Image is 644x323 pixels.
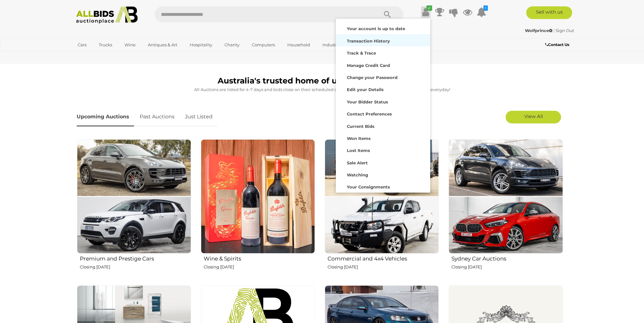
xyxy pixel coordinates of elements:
a: Sell with us [526,6,572,19]
strong: Track & Trace [347,50,376,56]
a: Manage Credit Card [336,59,430,71]
strong: Edit your Details [347,87,384,92]
strong: Sale Alert [347,160,368,165]
a: Industrial [318,40,347,50]
strong: Watching [347,172,368,177]
a: Sign Out [556,28,574,33]
i: ✔ [426,5,432,11]
a: Just Listed [180,108,217,126]
a: Edit your Details [336,83,430,95]
a: Wolfprince [525,28,553,33]
a: Computers [248,40,279,50]
p: Closing [DATE] [328,263,439,271]
p: Closing [DATE] [80,263,191,271]
a: Upcoming Auctions [77,108,134,126]
img: Sydney Car Auctions [449,139,563,254]
h2: Wine & Spirits [204,254,315,262]
p: Closing [DATE] [451,263,563,271]
span: View All [524,113,543,119]
b: Contact Us [545,42,569,47]
strong: Contact Preferences [347,111,392,116]
strong: Your Consignments [347,184,390,189]
a: Hospitality [186,40,216,50]
a: Track & Trace [336,46,430,58]
a: Contact Us [545,41,571,48]
strong: Current Bids [347,124,374,129]
strong: Wolfprince [525,28,552,33]
a: Commercial and 4x4 Vehicles Closing [DATE] [324,139,439,280]
h2: Commercial and 4x4 Vehicles [328,254,439,262]
a: Past Auctions [135,108,179,126]
strong: Won Items [347,136,371,141]
p: Closing [DATE] [204,263,315,271]
a: Change your Password [336,71,430,83]
a: Sale Alert [336,156,430,168]
a: Transaction History [336,34,430,46]
img: Commercial and 4x4 Vehicles [325,139,439,254]
strong: Lost Items [347,148,370,153]
strong: Change your Password [347,75,398,80]
i: 1 [483,5,488,11]
a: Wine [120,40,140,50]
a: [GEOGRAPHIC_DATA] [73,50,127,61]
a: Trucks [95,40,116,50]
a: Charity [220,40,244,50]
h2: Premium and Prestige Cars [80,254,191,262]
img: Wine & Spirits [201,139,315,254]
a: Your Bidder Status [336,95,430,107]
button: Search [372,6,403,22]
a: 1 [477,6,486,18]
span: | [553,28,555,33]
h1: Australia's trusted home of unique online auctions [77,76,568,85]
p: All Auctions are listed for 4-7 days and bids close on their scheduled day. Auctions for , and cl... [77,86,568,93]
h2: Sydney Car Auctions [451,254,563,262]
strong: Your Bidder Status [347,99,388,104]
a: Household [283,40,314,50]
img: Allbids.com.au [73,6,141,24]
a: Won Items [336,132,430,144]
a: Current Bids [336,120,430,132]
a: View All [506,111,561,123]
strong: Your account is up to date [347,26,405,31]
a: Sydney Car Auctions Closing [DATE] [448,139,563,280]
strong: Manage Credit Card [347,63,390,68]
a: Contact Preferences [336,107,430,119]
a: Your Consignments [336,180,430,192]
a: Watching [336,168,430,180]
a: Antiques & Art [144,40,182,50]
a: Wine & Spirits Closing [DATE] [201,139,315,280]
img: Premium and Prestige Cars [77,139,191,254]
a: Premium and Prestige Cars Closing [DATE] [77,139,191,280]
a: Lost Items [336,144,430,156]
a: ✔ [421,6,430,18]
strong: Transaction History [347,38,390,43]
a: Cars [73,40,91,50]
a: Your account is up to date [336,22,430,34]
